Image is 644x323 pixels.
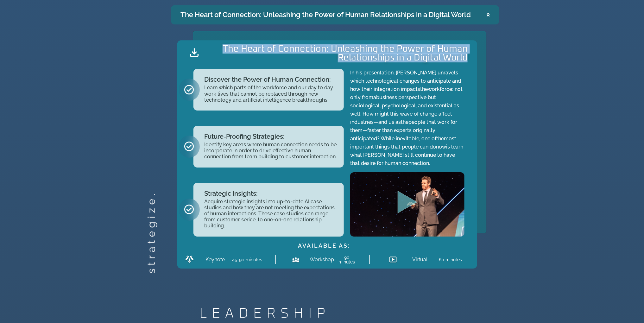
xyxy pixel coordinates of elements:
h2: Strategic Insights: [204,190,338,197]
h2: strategize. [147,263,157,274]
h2: Discover the Power of Human Connection: [204,76,338,83]
h2: Identify key areas where human connection needs to be incorporate in order to drive effective hum... [204,142,338,160]
h2: Keynote [205,257,225,262]
span: the [436,136,444,142]
span: a [373,94,376,100]
div: The Heart of Connection: Unleashing the Power of Human Relationships in a Digital World [180,9,471,20]
h2: LEADERSHIP [199,307,499,320]
h2: AVAILABLE AS: [180,243,468,249]
h2: 45-90 minutes [232,257,262,262]
h2: Virtual [413,257,428,262]
img: Jeff Butler survey page [350,172,464,237]
h2: Acquire strategic insights into up-to-date AI case studies and how they are not meeting the expec... [204,199,338,229]
span: the [401,119,408,125]
h2: Workshop [310,257,331,262]
span: now [436,144,446,150]
p: In his presentation, [PERSON_NAME] unravels which technological changes to anticipate and how the... [350,69,464,168]
span: the [420,86,428,92]
h2: The Heart of Connection: Unleashing the Power of Human Relationships in a Digital World [203,45,468,62]
h2: 60 minutes [439,257,462,262]
h2: Learn which parts of the workforce and our day to day work lives that cannot be replaced through ... [204,85,338,103]
h2: Future-Proofing Strategies: [204,133,338,140]
summary: The Heart of Connection: Unleashing the Power of Human Relationships in a Digital World [171,5,499,24]
div: Play Video about Jeff Butler survey page [395,191,420,218]
h2: 90 minutes [337,255,357,264]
